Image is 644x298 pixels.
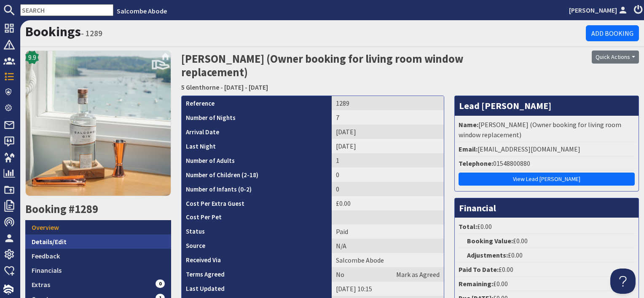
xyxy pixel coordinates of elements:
[332,239,443,253] td: N/A
[332,182,443,196] td: 0
[25,263,171,277] a: Financials
[332,267,443,282] td: No
[592,51,639,64] button: Quick Actions
[182,139,332,153] th: Last Night
[332,125,443,139] td: [DATE]
[117,7,167,15] a: Salcombe Abode
[332,96,443,110] td: 1289
[224,83,268,91] a: [DATE] - [DATE]
[332,153,443,168] td: 1
[20,4,113,16] input: SEARCH
[81,28,102,38] small: - 1289
[332,253,443,267] td: Salcombe Abode
[467,251,508,259] strong: Adjustments:
[455,198,639,218] h3: Financial
[182,125,332,139] th: Arrival Date
[25,277,171,292] a: Extras0
[332,168,443,182] td: 0
[332,282,443,296] td: [DATE] 10:15
[332,196,443,210] td: £0.00
[182,282,332,296] th: Last Updated
[457,220,637,234] li: £0.00
[182,196,332,210] th: Cost Per Extra Guest
[610,269,636,294] iframe: Toggle Customer Support
[459,120,478,129] strong: Name:
[332,139,443,153] td: [DATE]
[459,173,635,186] a: View Lead [PERSON_NAME]
[3,285,13,295] img: staytech_i_w-64f4e8e9ee0a9c174fd5317b4b171b261742d2d393467e5bdba4413f4f884c10.svg
[220,83,223,91] span: -
[459,279,493,288] strong: Remaining:
[25,23,81,40] a: Bookings
[457,263,637,277] li: £0.00
[182,182,332,196] th: Number of Infants (0-2)
[459,159,493,168] strong: Telephone:
[182,267,332,282] th: Terms Agreed
[455,96,639,115] h3: Lead [PERSON_NAME]
[182,239,332,253] th: Source
[182,153,332,168] th: Number of Adults
[25,234,171,249] a: Details/Edit
[156,279,165,288] span: 0
[457,142,637,157] li: [EMAIL_ADDRESS][DOMAIN_NAME]
[457,118,637,142] li: [PERSON_NAME] (Owner booking for living room window replacement)
[396,269,440,279] a: Mark as Agreed
[25,202,171,216] h2: Booking #1289
[181,83,219,91] a: 5 Glenthorne
[25,51,171,202] a: 9.9
[182,210,332,224] th: Cost Per Pet
[332,110,443,125] td: 7
[28,52,36,62] span: 9.9
[332,224,443,239] td: Paid
[569,5,629,15] a: [PERSON_NAME]
[457,234,637,248] li: £0.00
[459,145,478,153] strong: Email:
[457,157,637,171] li: 01548800880
[182,224,332,239] th: Status
[25,51,171,196] img: 5 Glenthorne's icon
[182,96,332,110] th: Reference
[459,265,499,274] strong: Paid To Date:
[457,277,637,291] li: £0.00
[457,248,637,263] li: £0.00
[586,25,639,41] a: Add Booking
[25,249,171,263] a: Feedback
[182,253,332,267] th: Received Via
[467,237,513,245] strong: Booking Value:
[181,51,483,94] h2: [PERSON_NAME] (Owner booking for living room window replacement)
[182,168,332,182] th: Number of Children (2-18)
[25,220,171,234] a: Overview
[459,222,477,231] strong: Total:
[182,110,332,125] th: Number of Nights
